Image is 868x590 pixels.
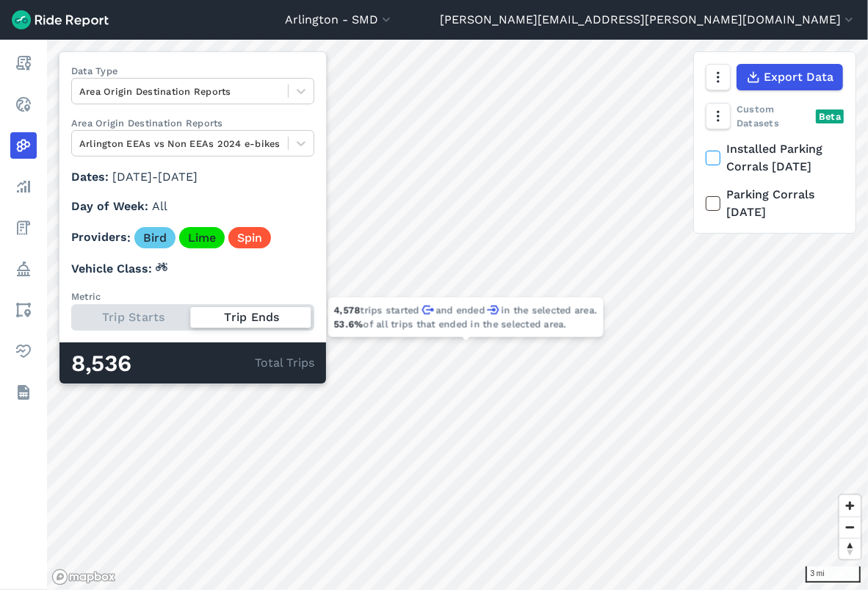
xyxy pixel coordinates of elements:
[71,64,314,78] label: Data Type
[737,64,843,90] button: Export Data
[179,227,225,248] a: Lime
[706,140,844,176] label: Installed Parking Corrals [DATE]
[10,173,37,200] a: Analyze
[10,297,37,323] a: Areas
[71,231,134,245] span: Providers
[839,517,861,538] button: Zoom out
[10,338,37,364] a: Health
[10,91,37,118] a: Realtime
[152,199,167,213] span: All
[285,11,394,29] button: Arlington - SMD
[71,116,314,130] label: Area Origin Destination Reports
[10,379,37,406] a: Datasets
[10,215,37,241] a: Fees
[764,68,833,86] span: Export Data
[12,10,109,29] img: Ride Report
[10,50,37,76] a: Report
[71,289,314,303] div: Metric
[10,256,37,282] a: Policy
[706,102,844,130] div: Custom Datasets
[71,170,112,184] span: Dates
[806,566,861,583] div: 3 mi
[706,186,844,221] label: Parking Corrals [DATE]
[47,40,868,590] canvas: Map
[51,569,116,586] a: Mapbox logo
[10,132,37,159] a: Heatmaps
[228,227,271,248] a: Spin
[59,342,326,384] div: Total Trips
[440,11,856,29] button: [PERSON_NAME][EMAIL_ADDRESS][PERSON_NAME][DOMAIN_NAME]
[816,109,844,123] div: Beta
[839,495,861,517] button: Zoom in
[112,170,198,184] span: [DATE] - [DATE]
[71,199,152,213] span: Day of Week
[839,538,861,559] button: Reset bearing to north
[71,262,156,276] span: Vehicle Class
[71,354,255,373] div: 8,536
[134,227,176,248] a: Bird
